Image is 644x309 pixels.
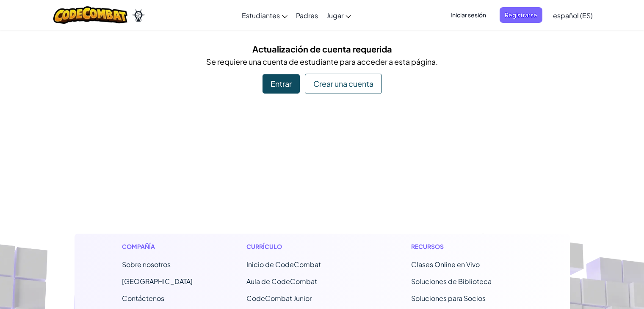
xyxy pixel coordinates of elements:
[292,4,322,27] a: Padres
[81,55,564,68] p: Se requiere una cuenta de estudiante para acceder a esta página.
[122,277,193,286] a: [GEOGRAPHIC_DATA]
[246,294,312,303] a: CodeCombat Junior
[246,242,358,251] h1: Currículo
[263,74,300,94] div: Entrar
[122,242,193,251] h1: Compañía
[246,260,321,269] span: Inicio de CodeCombat
[122,294,164,303] span: Contáctenos
[411,242,522,251] h1: Recursos
[242,11,280,20] span: Estudiantes
[326,11,343,20] span: Jugar
[411,260,480,269] a: Clases Online en Vivo
[53,6,127,24] img: CodeCombat logo
[305,74,382,94] div: Crear una cuenta
[322,4,355,27] a: Jugar
[553,11,593,20] span: español (ES)
[122,260,171,269] a: Sobre nosotros
[246,277,317,286] a: Aula de CodeCombat
[411,294,486,303] a: Soluciones para Socios
[445,7,491,23] button: Iniciar sesión
[132,9,145,22] img: Ozaria
[81,42,564,55] h5: Actualización de cuenta requerida
[411,277,492,286] a: Soluciones de Biblioteca
[500,7,542,23] button: Registrarse
[238,4,292,27] a: Estudiantes
[549,4,597,27] a: español (ES)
